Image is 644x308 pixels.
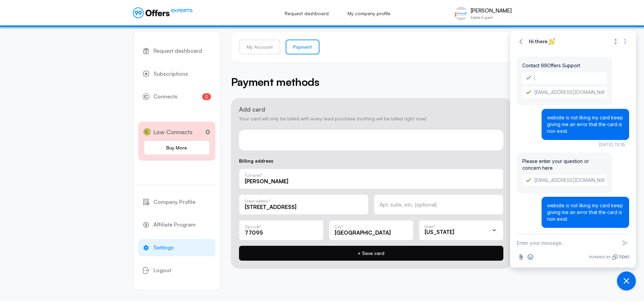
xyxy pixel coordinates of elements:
a: My company profile [340,6,398,21]
a: Affiliate Program [138,216,215,234]
a: Payment [286,40,319,54]
img: ct [6,308,6,308]
img: ct [2,308,2,308]
p: Add card [239,106,503,113]
img: ct [4,308,4,308]
img: ct [5,308,5,308]
button: Logout [138,262,215,279]
a: Request dashboard [277,6,336,21]
img: ct [5,308,5,308]
span: Request dashboard [153,47,202,55]
p: Full name [245,173,261,177]
span: Affiliate Program [153,220,196,229]
span: 0 [202,93,211,100]
button: + Save card [239,246,503,261]
span: Settings [153,243,174,252]
span: Connects [153,92,177,101]
span: Subscriptions [153,70,188,78]
img: ct [2,308,2,308]
span: Logout [153,266,171,275]
a: Subscriptions [138,65,215,83]
span: Low Connects [153,127,193,137]
p: City [335,225,341,229]
p: State [425,225,433,229]
span: EXPERTS [171,7,193,14]
img: ct [4,308,4,308]
p: 0 [206,127,210,137]
img: ct [3,308,3,308]
a: Buy More [144,140,210,155]
img: ct [6,308,6,308]
p: Billing address [239,159,503,163]
span: Company Profile [153,198,195,207]
a: Settings [138,239,215,257]
iframe: Secure card payment input frame [245,137,498,143]
p: [PERSON_NAME] [471,7,511,14]
a: Connects0 [138,88,215,105]
h5: Payment methods [231,74,319,90]
p: Your card will only be billed with every lead purchase (nothing will be billed right now) [239,115,503,122]
img: ct [3,308,3,308]
img: Jacobi Criswell [454,7,468,20]
span: [US_STATE] [425,229,454,235]
a: Company Profile [138,193,215,211]
img: ct [1,308,1,308]
p: Estate Expert [471,16,511,20]
a: EXPERTS [133,7,193,18]
a: Request dashboard [138,42,215,60]
p: Street address [245,199,269,203]
p: Zip code [245,225,260,229]
a: My Account [239,40,280,54]
img: ct [1,308,1,308]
